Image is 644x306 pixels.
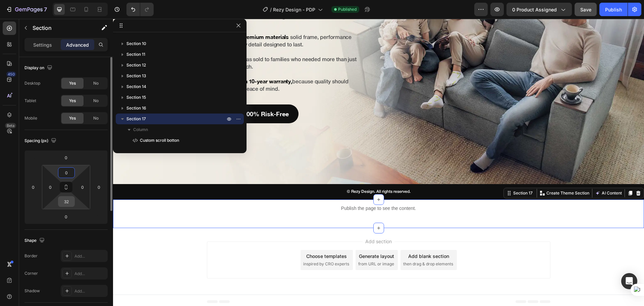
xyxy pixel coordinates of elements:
div: Shape [24,236,46,245]
span: then drag & drop elements [290,242,340,248]
span: Section 14 [126,83,146,90]
span: Custom scroll botton [140,137,179,144]
div: Spacing (px) [24,136,58,145]
input: 0 [59,152,73,163]
p: Create Theme Section [433,171,476,177]
input: 0 [94,182,104,192]
div: Generate layout [246,234,281,241]
div: Publish [605,6,622,13]
div: Desktop [24,80,40,86]
input: 0 [59,212,73,222]
input: 0px [45,182,55,192]
span: Yes [69,80,76,86]
span: Yes [69,98,76,104]
span: Rezy Design - PDP [273,6,315,13]
div: Section 17 [399,171,421,177]
input: 0 [60,168,73,178]
div: Add blank section [295,234,336,241]
button: Publish [599,3,628,16]
span: from URL or image [245,242,281,248]
div: Shadow [24,288,40,294]
div: Display on [24,63,54,73]
input: 2xl [60,196,73,207]
span: Section 10 [126,40,146,47]
div: Add... [74,253,106,259]
input: 0 [28,182,38,192]
span: Section 11 [126,51,145,58]
span: Section 17 [126,116,146,122]
div: Open Intercom Messenger [621,273,637,289]
span: No [93,115,99,121]
span: Section 16 [126,105,146,112]
span: inspired by CRO experts [190,242,236,248]
input: 0px [77,182,88,192]
span: Add section [250,219,281,226]
button: 0 product assigned [506,3,572,16]
div: Border [24,253,38,259]
span: Published [338,6,357,12]
p: Settings [33,41,52,48]
span: Column [133,126,148,133]
button: 7 [3,3,50,16]
div: 450 [6,72,16,77]
span: Section 15 [126,94,146,101]
div: Add... [74,271,106,277]
div: Choose templates [193,234,234,241]
div: Undo/Redo [126,3,154,16]
p: 7 [44,5,47,13]
span: / [270,6,272,13]
button: AI Content [481,170,510,178]
div: Add... [74,288,106,294]
iframe: Design area [113,19,644,306]
span: Yes [69,115,76,121]
span: No [93,80,99,86]
div: Corner [24,270,38,276]
span: No [93,98,99,104]
div: Beta [5,123,16,128]
span: Save [580,7,591,12]
span: Section 12 [126,62,146,69]
p: Advanced [66,41,89,48]
span: Section 13 [126,73,146,79]
div: Mobile [24,115,37,121]
p: Section [33,24,88,32]
span: 0 product assigned [512,6,557,13]
div: Tablet [24,98,36,104]
button: Save [575,3,597,16]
